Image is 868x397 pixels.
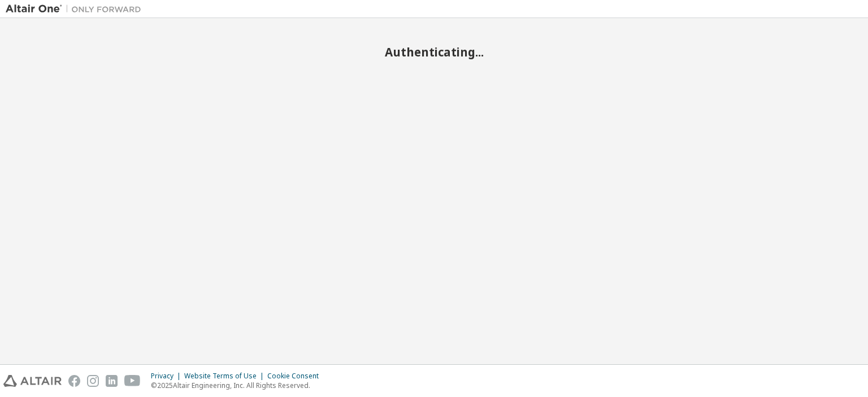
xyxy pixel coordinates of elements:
[184,372,267,381] div: Website Terms of Use
[267,372,325,381] div: Cookie Consent
[124,375,141,387] img: youtube.svg
[87,375,99,387] img: instagram.svg
[151,372,184,381] div: Privacy
[6,45,862,59] h2: Authenticating...
[151,381,325,390] p: © 2025 Altair Engineering, Inc. All Rights Reserved.
[3,375,62,387] img: altair_logo.svg
[68,375,80,387] img: facebook.svg
[106,375,118,387] img: linkedin.svg
[6,3,147,15] img: Altair One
